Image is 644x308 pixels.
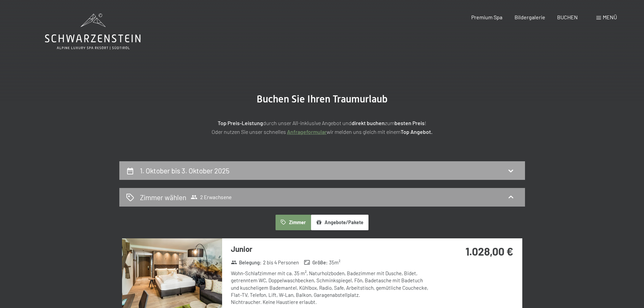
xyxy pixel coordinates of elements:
[471,14,502,20] a: Premium Spa
[231,259,262,266] strong: Belegung :
[191,194,232,200] span: 2 Erwachsene
[218,120,263,126] strong: Top Preis-Leistung
[311,215,368,230] button: Angebote/Pakete
[603,14,617,20] span: Menü
[401,128,432,135] strong: Top Angebot.
[304,259,328,266] strong: Größe :
[153,119,491,136] p: durch unser All-inklusive Angebot und zum ! Oder nutzen Sie unser schnelles wir melden uns gleich...
[140,192,186,202] h2: Zimmer wählen
[231,270,432,306] div: Wohn-Schlafzimmer mit ca. 35 m², Naturholzboden, Badezimmer mit Dusche, Bidet, getrenntem WC, Dop...
[395,120,425,126] strong: besten Preis
[466,245,513,258] strong: 1.028,00 €
[231,244,432,254] h3: Junior
[257,93,388,105] span: Buchen Sie Ihren Traumurlaub
[352,120,385,126] strong: direkt buchen
[557,14,578,20] a: BUCHEN
[263,259,299,266] span: 2 bis 4 Personen
[329,259,340,266] span: 35 m²
[140,166,230,175] h2: 1. Oktober bis 3. Oktober 2025
[515,14,545,20] a: Bildergalerie
[276,215,311,230] button: Zimmer
[287,128,327,135] a: Anfrageformular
